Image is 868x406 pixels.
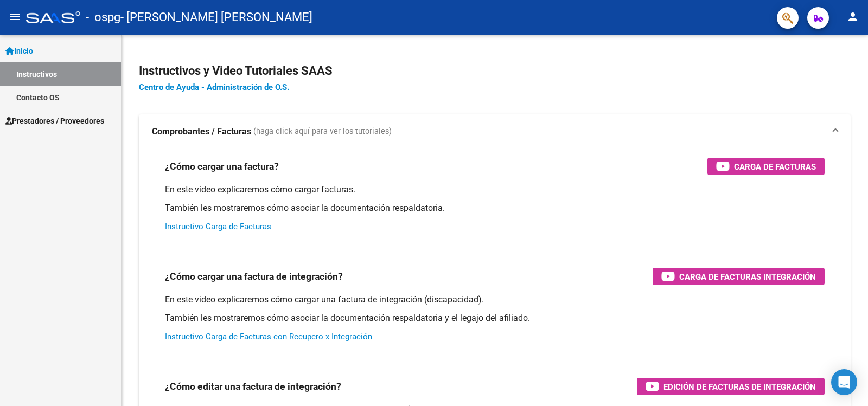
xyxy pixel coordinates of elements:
span: Carga de Facturas Integración [679,270,816,283]
div: Open Intercom Messenger [831,369,857,395]
a: Centro de Ayuda - Administración de O.S. [139,82,289,92]
h3: ¿Cómo cargar una factura? [165,159,279,174]
mat-icon: person [846,10,859,23]
button: Edición de Facturas de integración [637,378,825,395]
mat-expansion-panel-header: Comprobantes / Facturas (haga click aquí para ver los tutoriales) [139,114,851,149]
p: También les mostraremos cómo asociar la documentación respaldatoria. [165,202,825,214]
h2: Instructivos y Video Tutoriales SAAS [139,61,851,81]
span: Inicio [5,45,33,57]
p: En este video explicaremos cómo cargar una factura de integración (discapacidad). [165,294,825,306]
span: Carga de Facturas [734,160,816,173]
a: Instructivo Carga de Facturas con Recupero x Integración [165,332,372,341]
span: - ospg [86,5,120,29]
span: - [PERSON_NAME] [PERSON_NAME] [120,5,312,29]
a: Instructivo Carga de Facturas [165,222,271,231]
h3: ¿Cómo cargar una factura de integración? [165,269,343,284]
strong: Comprobantes / Facturas [152,126,251,138]
button: Carga de Facturas [707,158,825,175]
p: También les mostraremos cómo asociar la documentación respaldatoria y el legajo del afiliado. [165,312,825,324]
span: Prestadores / Proveedores [5,115,104,127]
h3: ¿Cómo editar una factura de integración? [165,379,341,394]
span: Edición de Facturas de integración [663,380,816,394]
p: En este video explicaremos cómo cargar facturas. [165,184,825,196]
span: (haga click aquí para ver los tutoriales) [253,126,392,138]
mat-icon: menu [9,10,22,23]
button: Carga de Facturas Integración [653,268,825,285]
